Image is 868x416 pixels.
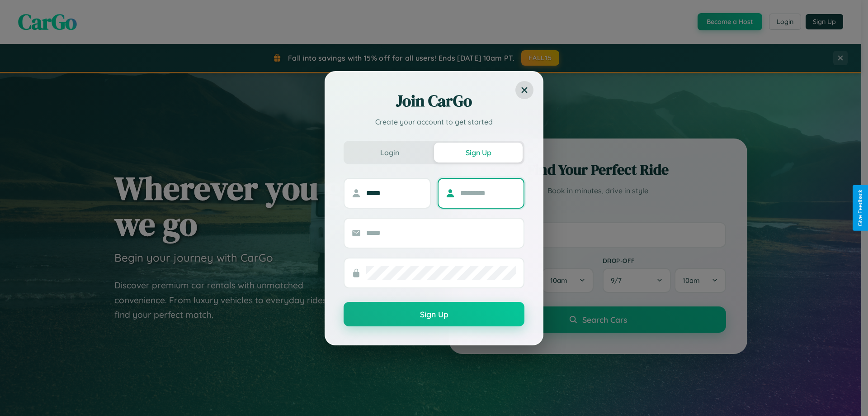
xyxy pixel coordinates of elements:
[344,302,524,326] button: Sign Up
[345,143,434,163] button: Login
[344,90,524,112] h2: Join CarGo
[344,116,524,127] p: Create your account to get started
[857,190,863,226] div: Give Feedback
[434,143,523,163] button: Sign Up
